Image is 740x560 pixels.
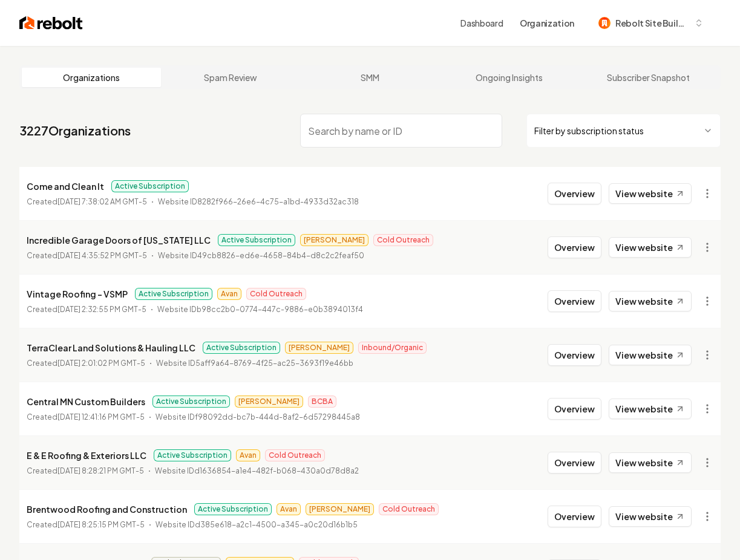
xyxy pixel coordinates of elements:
[57,305,146,314] time: [DATE] 2:32:55 PM GMT-5
[379,503,439,515] span: Cold Outreach
[306,503,374,515] span: [PERSON_NAME]
[156,357,353,370] p: Website ID 5aff9a64-8769-4f25-ac25-3693f19e46bb
[27,357,145,370] p: Created
[609,399,692,419] a: View website
[609,237,692,258] a: View website
[512,12,581,34] button: Organization
[218,234,295,246] span: Active Subscription
[300,114,503,148] input: Search by name or ID
[27,465,144,477] p: Created
[161,68,300,87] a: Spam Review
[27,250,147,262] p: Created
[300,234,368,246] span: [PERSON_NAME]
[155,465,359,477] p: Website ID d1636854-a1e4-482f-b068-430a0d78d8a2
[27,394,145,409] p: Central MN Custom Builders
[194,503,272,515] span: Active Subscription
[154,449,231,461] span: Active Subscription
[158,196,359,208] p: Website ID 8282f966-26e6-4c75-a1bd-4933d32ac318
[609,345,692,365] a: View website
[217,288,241,300] span: Avan
[27,340,195,355] p: TerraClear Land Solutions & Hauling LLC
[27,411,145,423] p: Created
[158,250,364,262] p: Website ID 49cb8826-ed6e-4658-84b4-d8c2c2feaf50
[27,196,147,208] p: Created
[609,452,692,473] a: View website
[152,396,230,408] span: Active Subscription
[548,290,601,312] button: Overview
[236,449,260,461] span: Avan
[548,398,601,420] button: Overview
[548,183,601,204] button: Overview
[246,288,306,300] span: Cold Outreach
[57,251,147,260] time: [DATE] 4:35:52 PM GMT-5
[548,236,601,258] button: Overview
[615,17,689,30] span: Rebolt Site Builder
[548,452,601,474] button: Overview
[235,396,303,408] span: [PERSON_NAME]
[203,342,280,354] span: Active Subscription
[609,291,692,311] a: View website
[57,197,147,206] time: [DATE] 7:38:02 AM GMT-5
[460,17,503,29] a: Dashboard
[277,503,301,515] span: Avan
[27,519,145,531] p: Created
[27,502,187,516] p: Brentwood Roofing and Construction
[285,342,353,354] span: [PERSON_NAME]
[308,396,336,408] span: BCBA
[27,287,128,301] p: Vintage Roofing - VSMP
[27,233,211,247] p: Incredible Garage Doors of [US_STATE] LLC
[157,304,363,316] p: Website ID b98cc2b0-0774-447c-9886-e0b3894013f4
[57,359,145,368] time: [DATE] 2:01:02 PM GMT-5
[548,344,601,366] button: Overview
[579,68,718,87] a: Subscriber Snapshot
[27,304,146,316] p: Created
[135,288,212,300] span: Active Subscription
[156,411,360,423] p: Website ID f98092dd-bc7b-444d-8af2-6d57298445a8
[300,68,439,87] a: SMM
[358,342,427,354] span: Inbound/Organic
[57,412,145,422] time: [DATE] 12:41:16 PM GMT-5
[57,466,144,475] time: [DATE] 8:28:21 PM GMT-5
[27,448,146,463] p: E & E Roofing & Exteriors LLC
[609,506,692,527] a: View website
[19,122,131,139] a: 3227Organizations
[111,180,189,192] span: Active Subscription
[27,179,104,194] p: Come and Clean It
[373,234,433,246] span: Cold Outreach
[598,17,611,29] img: Rebolt Site Builder
[265,449,325,461] span: Cold Outreach
[22,68,161,87] a: Organizations
[548,506,601,527] button: Overview
[609,183,692,204] a: View website
[156,519,358,531] p: Website ID d385e618-a2c1-4500-a345-a0c20d16b1b5
[440,68,579,87] a: Ongoing Insights
[19,15,83,31] img: Rebolt Logo
[57,520,145,529] time: [DATE] 8:25:15 PM GMT-5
